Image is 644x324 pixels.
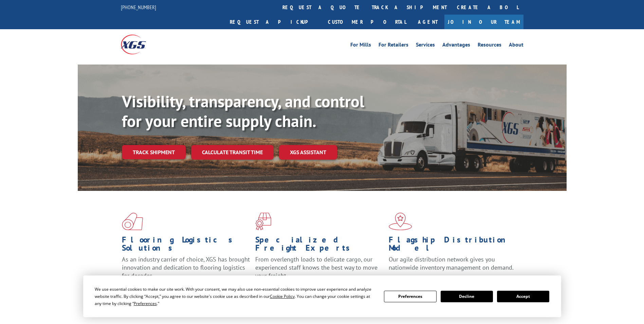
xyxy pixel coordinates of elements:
img: xgs-icon-focused-on-flooring-red [255,213,271,230]
a: For Mills [350,42,371,50]
a: Calculate transit time [191,145,274,160]
span: As an industry carrier of choice, XGS has brought innovation and dedication to flooring logistics... [122,255,250,280]
a: Customer Portal [323,15,411,29]
button: Decline [441,291,493,302]
a: Agent [411,15,444,29]
div: We use essential cookies to make our site work. With your consent, we may also use non-essential ... [95,286,376,307]
span: Our agile distribution network gives you nationwide inventory management on demand. [389,255,514,271]
button: Accept [497,291,549,302]
button: Preferences [384,291,436,302]
a: Request a pickup [225,15,323,29]
span: Cookie Policy [270,293,295,299]
a: About [509,42,523,50]
span: Preferences [134,301,157,306]
h1: Specialized Freight Experts [255,236,384,255]
h1: Flagship Distribution Model [389,236,517,255]
a: Track shipment [122,145,186,159]
a: Resources [478,42,501,50]
h1: Flooring Logistics Solutions [122,236,250,255]
p: From overlength loads to delicate cargo, our experienced staff knows the best way to move your fr... [255,255,384,286]
a: Join Our Team [444,15,523,29]
a: [PHONE_NUMBER] [121,4,156,11]
a: XGS ASSISTANT [279,145,337,160]
img: xgs-icon-flagship-distribution-model-red [389,213,412,230]
div: Cookie Consent Prompt [83,275,561,317]
b: Visibility, transparency, and control for your entire supply chain. [122,91,364,131]
a: Advantages [442,42,470,50]
a: For Retailers [379,42,408,50]
a: Services [416,42,435,50]
img: xgs-icon-total-supply-chain-intelligence-red [122,213,143,230]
